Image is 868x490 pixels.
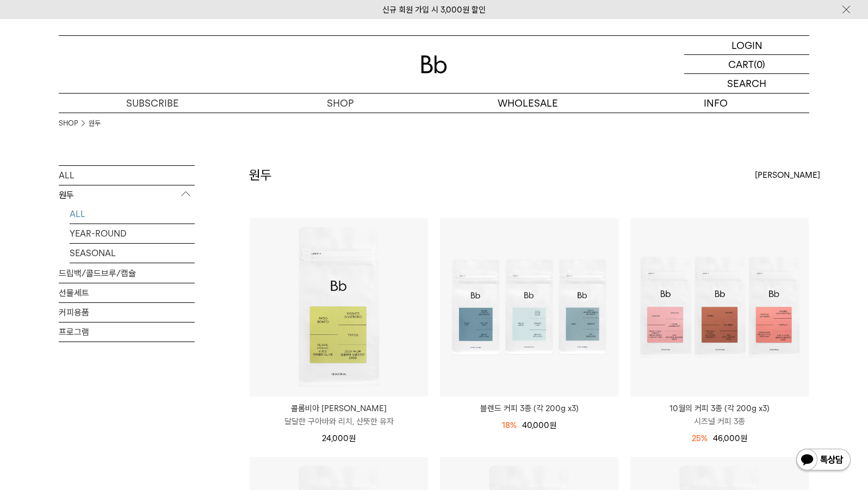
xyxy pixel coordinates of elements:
[59,185,195,205] p: 원두
[59,264,195,283] a: 드립백/콜드브루/캡슐
[684,55,809,74] a: CART (0)
[70,224,195,243] a: YEAR-ROUND
[250,402,428,428] a: 콜롬비아 [PERSON_NAME] 달달한 구아바와 리치, 산뜻한 유자
[70,204,195,224] a: ALL
[549,420,556,430] span: 원
[349,433,356,443] span: 원
[440,402,618,415] a: 블렌드 커피 3종 (각 200g x3)
[421,55,447,73] img: 로고
[713,433,747,443] span: 46,000
[59,166,195,185] a: ALL
[630,402,809,415] p: 10월의 커피 3종 (각 200g x3)
[89,118,101,129] a: 원두
[754,55,765,73] p: (0)
[250,415,428,428] p: 달달한 구아바와 리치, 산뜻한 유자
[622,94,809,113] p: INFO
[727,74,766,93] p: SEARCH
[740,433,747,443] span: 원
[59,94,246,113] a: SUBSCRIBE
[755,169,820,182] span: [PERSON_NAME]
[434,94,622,113] p: WHOLESALE
[522,420,556,430] span: 40,000
[59,322,195,342] a: 프로그램
[731,36,762,54] p: LOGIN
[59,283,195,302] a: 선물세트
[630,402,809,428] a: 10월의 커피 3종 (각 200g x3) 시즈널 커피 3종
[250,218,428,396] img: 콜롬비아 파티오 보니토
[795,448,852,474] img: 카카오톡 채널 1:1 채팅 버튼
[502,419,517,432] div: 18%
[692,432,708,445] div: 25%
[246,94,434,113] a: SHOP
[630,415,809,428] p: 시즈널 커피 3종
[70,244,195,263] a: SEASONAL
[59,118,78,129] a: SHOP
[322,433,356,443] span: 24,000
[59,303,195,322] a: 커피용품
[382,5,486,15] a: 신규 회원 가입 시 3,000원 할인
[440,218,618,396] img: 블렌드 커피 3종 (각 200g x3)
[250,402,428,415] p: 콜롬비아 [PERSON_NAME]
[249,166,272,184] h2: 원두
[728,55,754,73] p: CART
[684,36,809,55] a: LOGIN
[630,218,809,396] img: 10월의 커피 3종 (각 200g x3)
